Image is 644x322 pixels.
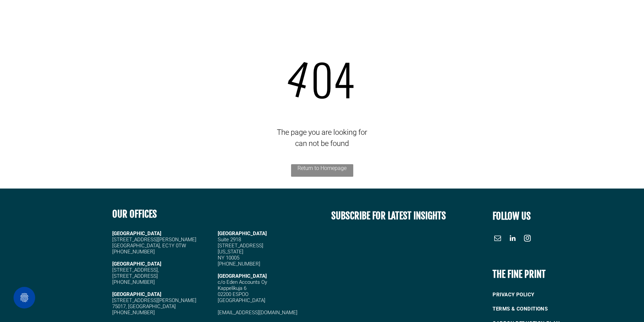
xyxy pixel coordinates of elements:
[493,302,585,316] a: TERMS & CONDITIONS
[14,46,630,112] div: 04
[112,230,161,237] strong: [GEOGRAPHIC_DATA]
[493,268,546,280] b: THE FINE PRINT
[112,249,155,255] span: [PHONE_NUMBER]
[112,297,196,303] span: [STREET_ADDRESS][PERSON_NAME]
[390,11,419,22] a: ABOUT
[493,233,503,245] a: email
[573,11,602,22] a: INSIGHTS
[112,208,157,220] b: OUR OFFICES
[112,267,159,273] span: [STREET_ADDRESS],
[112,279,155,285] span: [PHONE_NUMBER]
[498,11,533,22] a: MARKETS
[218,230,267,237] span: [GEOGRAPHIC_DATA]
[493,210,531,222] font: FOLLOW US
[26,9,89,29] img: Go to Homepage
[218,237,241,243] span: Suite 2918
[455,11,498,22] a: WHAT WE DO
[112,303,176,309] span: 75017, [GEOGRAPHIC_DATA]
[218,273,267,279] span: [GEOGRAPHIC_DATA]
[112,261,161,267] strong: [GEOGRAPHIC_DATA]
[218,243,263,249] span: [STREET_ADDRESS]
[507,233,518,245] a: linkedin
[280,42,317,112] span: 4
[218,309,297,316] a: [EMAIL_ADDRESS][DOMAIN_NAME]
[493,288,585,302] a: PRIVACY POLICY
[14,127,630,149] div: The page you are looking for can not be found
[218,261,260,267] span: [PHONE_NUMBER]
[291,164,353,177] a: Return to Homepage
[112,309,155,316] span: [PHONE_NUMBER]
[602,11,630,22] a: CONTACT
[218,249,243,255] span: [US_STATE]
[112,237,196,249] span: [STREET_ADDRESS][PERSON_NAME] [GEOGRAPHIC_DATA], EC1Y 0TW
[522,233,532,245] a: instagram
[419,11,455,22] a: OUR PEOPLE
[112,273,158,279] span: [STREET_ADDRESS]
[112,291,161,297] strong: [GEOGRAPHIC_DATA]
[218,255,239,261] span: NY 10005
[534,11,573,22] a: CASE STUDIES
[218,279,267,303] span: c/o Eden Accounts Oy Kappelikuja 6 02200 ESPOO [GEOGRAPHIC_DATA]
